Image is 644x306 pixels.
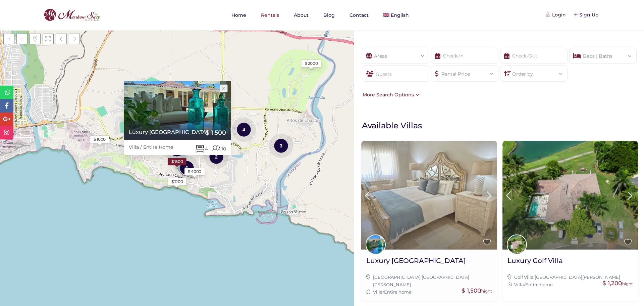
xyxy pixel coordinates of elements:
h1: Available Villas [362,120,641,131]
div: / [507,281,633,288]
a: Entire home [525,282,553,287]
a: [GEOGRAPHIC_DATA][PERSON_NAME] [373,274,469,287]
div: 3 [269,133,293,158]
div: 6 [175,155,199,180]
div: Rental Price [436,66,493,78]
div: Beds | Baths [575,48,631,60]
a: [GEOGRAPHIC_DATA] [373,274,421,280]
a: Entire home [384,289,412,295]
div: Sign Up [574,11,599,18]
img: Luxury Golf Villa [502,141,638,249]
img: property image [361,141,497,249]
span: English [391,12,409,18]
div: / [366,288,492,296]
div: Login [547,11,566,18]
div: , [366,273,492,289]
div: Order by [505,66,562,78]
div: Villa / Entire Home [124,140,178,155]
img: logo [42,7,102,23]
div: $ 2000 [305,60,318,67]
div: Guests [362,65,429,82]
input: Check-In [431,48,498,64]
div: $ 1500 [171,159,183,165]
div: More Search Options [361,91,420,98]
a: Luxury [GEOGRAPHIC_DATA] [124,129,215,135]
a: Luxury Golf Villa [507,256,563,270]
h2: Luxury [GEOGRAPHIC_DATA] [366,256,466,265]
div: Areas [367,48,424,60]
a: [GEOGRAPHIC_DATA][PERSON_NAME] [535,274,620,280]
span: 10 [212,144,226,152]
a: Villa [373,289,383,295]
div: 2 [204,144,228,169]
input: Check-Out [500,48,568,64]
a: Luxury [GEOGRAPHIC_DATA] [366,256,466,270]
div: 4 [232,117,256,142]
h2: Luxury Golf Villa [507,256,563,265]
div: $ 4000 [188,169,201,175]
div: , [507,273,633,281]
div: $ 1000 [94,136,106,142]
div: $ 1200 [171,179,183,185]
a: Golf Villa [514,274,534,280]
span: 4 [196,144,208,152]
a: Villa [514,282,524,287]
